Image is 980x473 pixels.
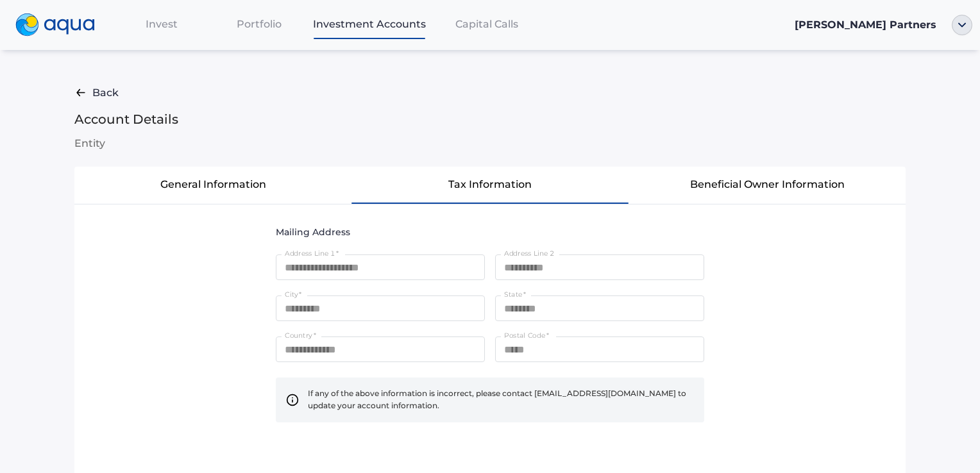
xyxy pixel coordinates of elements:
label: City [285,290,301,299]
span: Back [92,85,119,101]
img: gray-back-arrow [74,85,87,101]
label: Address Line 2 [504,249,555,258]
img: newInfo.svg [286,394,299,406]
button: Tax Information [351,167,629,203]
span: Mailing Address [276,225,704,239]
span: Invest [146,18,178,30]
span: Entity [74,135,906,151]
span: If any of the above information is incorrect, please contact [EMAIL_ADDRESS][DOMAIN_NAME] to upda... [308,388,694,412]
a: Investment Accounts [308,11,431,37]
a: Capital Calls [431,11,543,37]
label: State [504,290,526,299]
label: Address Line 1 [285,249,339,258]
img: logo [15,13,95,37]
span: Account Details [74,110,906,129]
button: General Information [74,167,351,203]
a: Portfolio [210,11,308,37]
img: ellipse [952,15,972,35]
span: Investment Accounts [313,18,426,30]
label: Postal Code [504,331,549,340]
button: Beneficial Owner Information [629,167,906,203]
span: Portfolio [237,18,282,30]
label: Country [285,331,316,340]
a: logo [8,10,113,40]
span: Capital Calls [455,18,518,30]
span: [PERSON_NAME] Partners [795,19,936,31]
a: Invest [113,11,210,37]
